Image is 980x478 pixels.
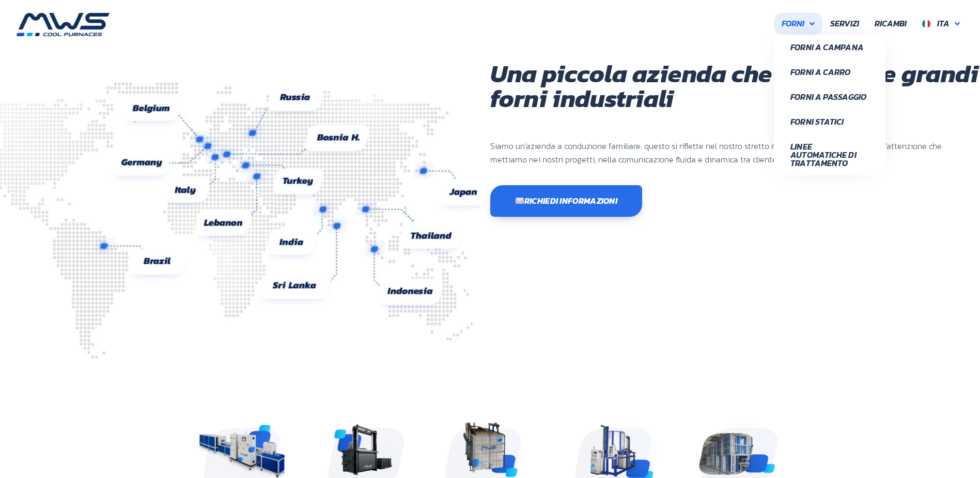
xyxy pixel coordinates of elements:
[774,13,822,35] a: Forni
[867,13,914,35] a: Ricambi
[774,109,885,134] a: Forni Statici
[490,185,643,217] a: ✉️Richiedi informazioni
[914,13,968,35] a: Ita
[774,59,885,84] a: Forni a Carro
[516,197,524,205] img: ✉️
[774,35,885,59] a: Forni a Campana
[875,17,907,31] span: Ricambi
[774,134,885,175] a: Linee Automatiche di Trattamento
[790,142,869,167] span: Linee Automatiche di Trattamento
[830,17,859,31] span: Servizi
[790,68,869,76] span: Forni a Carro
[774,84,885,109] a: Forni a Passaggio
[937,17,950,29] span: Ita
[515,197,618,205] span: Richiedi informazioni
[790,43,869,51] span: Forni a Campana
[790,117,869,126] span: Forni Statici
[782,17,804,31] span: Forni
[790,93,869,101] span: Forni a Passaggio
[17,13,110,36] img: MWS s.r.l.
[822,13,867,35] a: Servizi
